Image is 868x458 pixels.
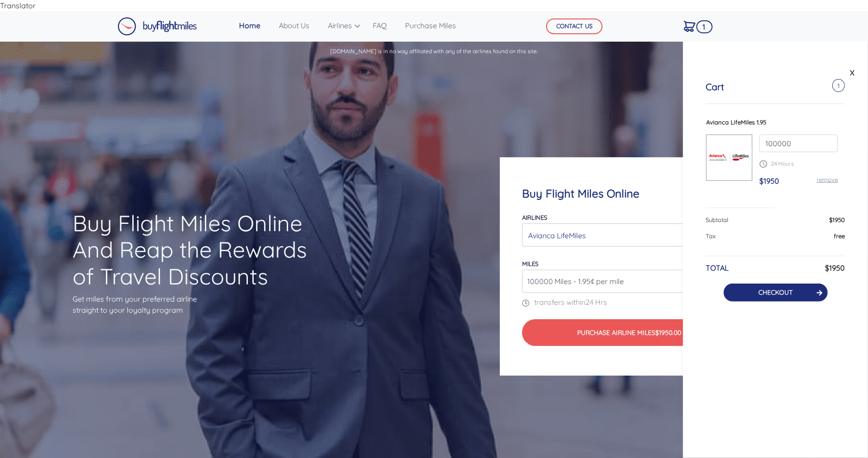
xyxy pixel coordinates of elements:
[522,187,736,200] h4: Buy Flight Miles Online
[73,210,318,290] h1: Buy Flight Miles Online And Reap the Rewards of Travel Discounts
[829,216,845,223] span: $1950
[585,297,607,307] span: 24 Hrs
[522,223,736,247] button: Avianca LifeMiles
[401,16,460,35] a: Purchase Miles
[522,260,538,267] label: miles
[117,15,197,38] a: Buy Flight Miles Logo
[655,328,681,337] span: $1950.00
[706,118,766,126] span: Avianca LifeMiles 1.95
[117,17,197,36] img: Buy Flight Miles Logo
[759,176,779,186] span: $1950
[684,21,696,32] img: Cart
[522,319,736,346] button: Purchase Airline Miles$1950.00
[706,81,725,93] h5: Cart
[825,264,845,272] h6: $1950
[706,216,729,223] span: Subtotal
[848,66,857,80] a: X
[834,232,845,240] span: free
[522,297,736,308] p: transfers within
[706,264,729,272] h6: TOTAL
[235,16,264,35] a: Home
[528,227,725,244] div: Avianca LifeMiles
[73,293,318,316] p: Get miles from your preferred airline straight to your loyalty program
[759,160,767,168] img: schedule.png
[759,160,838,168] p: 24 Hours
[546,19,603,34] button: CONTACT US
[275,16,314,35] a: About Us
[522,214,547,221] label: Airlines
[707,148,752,168] img: Aviance-LifeMiles.png
[706,232,716,240] span: Tax
[325,16,358,35] a: Airlines
[696,20,713,33] span: 1
[832,79,845,92] span: 1
[817,176,838,183] a: remove
[550,276,624,287] span: Miles - 1.95¢ per mile
[758,288,793,297] a: CHECKOUT
[369,16,390,35] a: FAQ
[724,284,828,302] button: CHECKOUT
[680,16,699,36] a: 1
